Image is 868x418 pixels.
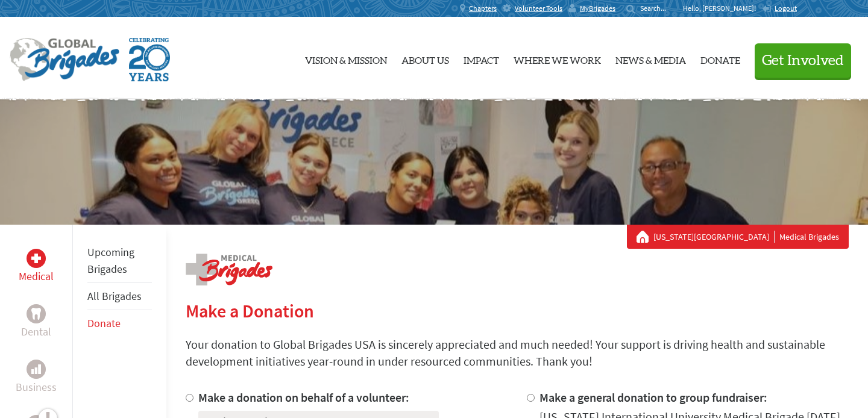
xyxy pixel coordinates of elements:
[129,38,170,81] img: Global Brigades Celebrating 20 Years
[514,27,601,90] a: Where We Work
[762,54,844,68] span: Get Involved
[27,304,46,323] div: Dental
[27,360,46,379] div: Business
[755,43,851,78] button: Get Involved
[305,27,387,90] a: Vision & Mission
[515,4,562,13] span: Volunteer Tools
[27,249,46,268] div: Medical
[31,364,41,374] img: Business
[186,336,849,370] p: Your donation to Global Brigades USA is sincerely appreciated and much needed! Your support is dr...
[87,239,152,283] li: Upcoming Brigades
[198,390,409,405] label: Make a donation on behalf of a volunteer:
[469,4,497,13] span: Chapters
[21,304,51,340] a: DentalDental
[19,268,54,285] p: Medical
[31,308,41,319] img: Dental
[16,360,57,396] a: BusinessBusiness
[19,249,54,285] a: MedicalMedical
[21,323,51,340] p: Dental
[87,283,152,310] li: All Brigades
[401,27,449,90] a: About Us
[10,38,119,81] img: Global Brigades Logo
[637,231,839,243] div: Medical Brigades
[87,316,121,330] a: Donate
[186,300,849,322] h2: Make a Donation
[640,4,675,13] input: Search...
[615,27,686,90] a: News & Media
[87,310,152,337] li: Donate
[31,254,41,263] img: Medical
[653,231,775,243] a: [US_STATE][GEOGRAPHIC_DATA]
[16,379,57,396] p: Business
[683,4,762,13] p: Hello, [PERSON_NAME]!
[700,27,740,90] a: Donate
[87,289,142,303] a: All Brigades
[87,245,134,276] a: Upcoming Brigades
[186,254,272,285] img: logo-medical.png
[539,390,767,405] label: Make a general donation to group fundraiser:
[464,27,499,90] a: Impact
[762,4,797,13] a: Logout
[580,4,615,13] span: MyBrigades
[775,4,797,13] span: Logout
